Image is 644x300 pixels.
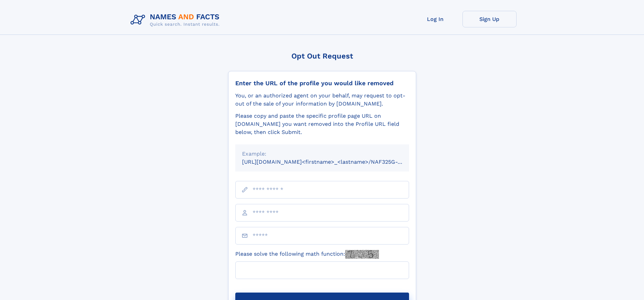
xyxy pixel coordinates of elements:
[235,92,409,108] div: You, or an authorized agent on your behalf, may request to opt-out of the sale of your informatio...
[242,150,402,158] div: Example:
[235,250,379,259] label: Please solve the following math function:
[242,159,422,165] small: [URL][DOMAIN_NAME]<firstname>_<lastname>/NAF325G-xxxxxxxx
[235,112,409,136] div: Please copy and paste the specific profile page URL on [DOMAIN_NAME] you want removed into the Pr...
[235,79,409,87] div: Enter the URL of the profile you would like removed
[228,52,416,60] div: Opt Out Request
[408,11,462,27] a: Log In
[128,11,225,29] img: Logo Names and Facts
[462,11,517,27] a: Sign Up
